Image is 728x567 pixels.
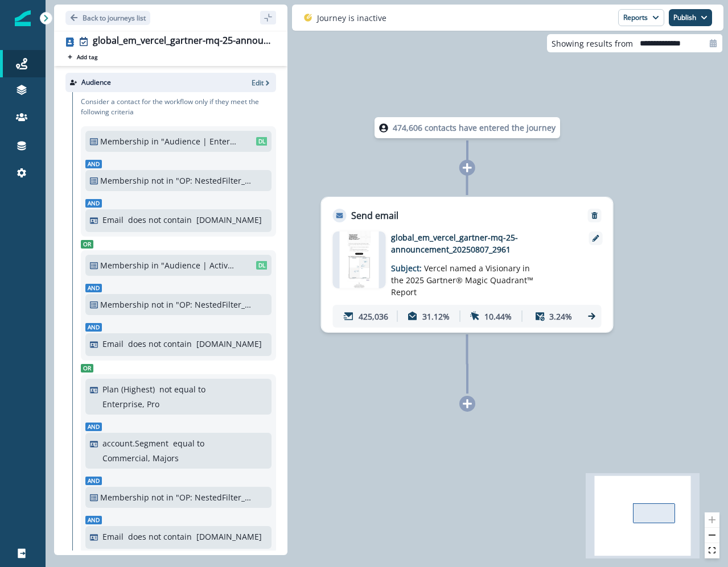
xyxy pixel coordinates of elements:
p: Plan (Highest) [102,383,155,395]
span: And [85,160,102,168]
p: does not contain [128,531,192,543]
div: Send emailRemoveemail asset unavailableglobal_em_vercel_gartner-mq-25-announcement_20250807_2961S... [321,197,614,333]
p: does not contain [128,338,192,350]
p: [DOMAIN_NAME] [196,338,262,350]
button: Go back [65,11,150,25]
p: in [151,259,159,271]
p: Showing results from [552,38,633,49]
p: Membership [100,491,149,503]
p: "Audience | Active Partners - Verified" [161,259,237,271]
p: 425,036 [359,310,388,322]
p: not in [151,175,174,187]
button: sidebar collapse toggle [260,11,276,24]
p: Send email [351,209,398,222]
p: not equal to [159,383,205,395]
p: Subject: [391,255,533,298]
p: not in [151,491,174,503]
button: fit view [705,543,719,558]
p: in [151,135,159,147]
span: Or [81,364,93,373]
button: Edit [252,78,272,88]
button: Remove [586,212,604,220]
p: "OP: NestedFilter_MasterEmailSuppression+3daygov" [176,175,252,187]
span: And [85,516,102,524]
span: And [85,199,102,208]
p: equal to [173,437,204,449]
p: [DOMAIN_NAME] [196,531,262,543]
p: Membership [100,299,149,311]
span: Vercel named a Visionary in the 2025 Gartner® Magic Quadrant™ Report [391,263,533,297]
span: DL [256,137,268,146]
p: "OP: NestedFilter_MasterEmailSuppression+3daygov" [176,491,252,503]
p: does not contain [128,214,192,226]
p: Consider a contact for the workflow only if they meet the following criteria [81,97,276,117]
p: Membership [100,175,149,187]
p: Membership [100,135,149,147]
p: not in [151,299,174,311]
p: Commercial, Majors [102,452,179,464]
p: 3.24% [549,310,572,322]
span: And [85,423,102,431]
p: Email [102,531,124,543]
p: Back to journeys list [83,13,146,23]
span: And [85,323,102,332]
p: Membership [100,259,149,271]
p: Add tag [77,53,97,60]
img: email asset unavailable [339,231,379,288]
p: global_em_vercel_gartner-mq-25-announcement_20250807_2961 [391,231,573,255]
p: Email [102,338,124,350]
p: [DOMAIN_NAME] [196,214,262,226]
button: Publish [669,9,712,26]
span: And [85,477,102,485]
p: account.Segment [102,437,168,449]
img: Inflection [15,10,31,26]
div: global_em_vercel_gartner-mq-25-announcement_20250807_2961 [93,35,272,48]
div: 474,606 contacts have entered the journey [358,117,577,138]
p: 10.44% [484,310,512,322]
p: 31.12% [422,310,450,322]
p: Edit [252,78,264,88]
p: Journey is inactive [317,12,386,24]
p: 474,606 contacts have entered the journey [393,122,556,134]
span: DL [256,261,268,270]
p: Email [102,214,124,226]
p: Audience [81,77,111,88]
p: "OP: NestedFilter_MasterEmailSuppression+3daygov" [176,299,252,311]
p: Enterprise, Pro [102,398,159,410]
span: Or [81,240,93,249]
p: "Audience | Enterprise Customers - Verified" [161,135,237,147]
span: And [85,284,102,292]
button: Reports [618,9,664,26]
button: Add tag [65,52,100,61]
button: zoom out [705,528,719,543]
